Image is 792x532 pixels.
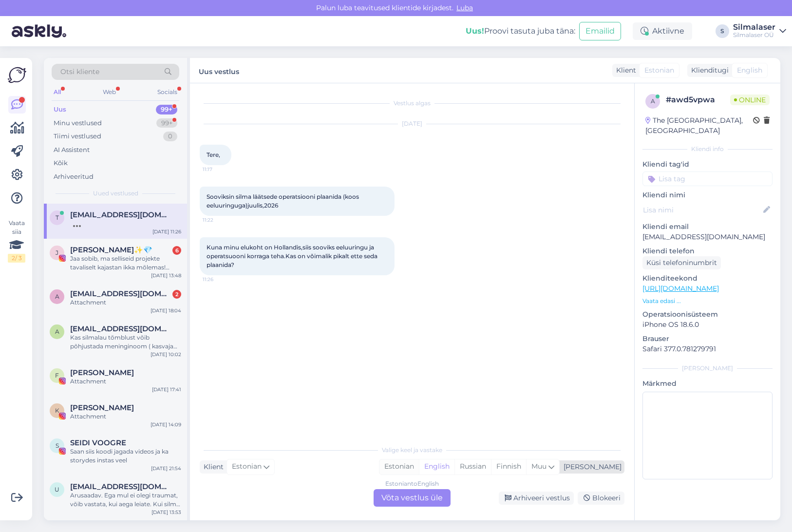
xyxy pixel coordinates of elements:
[642,190,773,200] p: Kliendi nimi
[70,210,171,219] span: tarmo_1@hotmail.com
[716,24,729,38] div: S
[152,386,181,393] div: [DATE] 17:41
[156,105,177,114] div: 99+
[172,246,181,255] div: 6
[155,86,179,98] div: Socials
[733,31,775,39] div: Silmalaser OÜ
[633,22,692,40] div: Aktiivne
[642,171,773,186] input: Lisa tag
[52,86,63,98] div: All
[466,26,484,36] b: Uus!
[642,379,773,389] p: Märkmed
[642,159,773,170] p: Kliendi tag'id
[54,172,94,182] div: Arhiveeritud
[54,132,101,141] div: Tiimi vestlused
[56,214,59,221] span: t
[379,459,419,474] div: Estonian
[70,377,181,386] div: Attachment
[8,254,25,263] div: 2 / 3
[499,492,574,505] div: Arhiveeri vestlus
[55,407,59,414] span: K
[642,284,719,293] a: [URL][DOMAIN_NAME]
[642,309,773,320] p: Operatsioonisüsteem
[737,65,762,76] span: English
[55,293,59,300] span: a
[203,276,239,283] span: 11:26
[466,25,575,37] div: Proovi tasuta juba täna:
[645,115,753,136] div: The [GEOGRAPHIC_DATA], [GEOGRAPHIC_DATA]
[151,272,181,279] div: [DATE] 13:48
[70,324,171,333] span: arterin@gmail.com
[642,246,773,256] p: Kliendi telefon
[172,290,181,299] div: 2
[151,465,181,472] div: [DATE] 21:54
[70,368,134,377] span: Frida Brit Noor
[453,3,476,12] span: Luba
[643,205,761,215] input: Lisa nimi
[642,145,773,153] div: Kliendi info
[70,298,181,307] div: Attachment
[644,65,674,76] span: Estonian
[642,222,773,232] p: Kliendi email
[70,412,181,421] div: Attachment
[54,158,68,168] div: Kõik
[612,65,636,76] div: Klient
[203,166,239,173] span: 11:17
[733,23,775,31] div: Silmalaser
[54,118,102,128] div: Minu vestlused
[54,145,90,155] div: AI Assistent
[200,462,224,472] div: Klient
[70,447,181,465] div: Saan siis koodi jagada videos ja ka storydes instas veel
[101,86,118,98] div: Web
[8,66,26,84] img: Askly Logo
[70,289,171,298] span: amjokelafin@gmail.com
[56,249,58,256] span: J
[152,228,181,235] div: [DATE] 11:26
[642,334,773,344] p: Brauser
[730,95,770,105] span: Online
[419,459,454,474] div: English
[651,97,655,105] span: a
[163,132,177,141] div: 0
[454,459,491,474] div: Russian
[374,489,451,507] div: Võta vestlus üle
[642,320,773,330] p: iPhone OS 18.6.0
[687,65,729,76] div: Klienditugi
[207,244,379,268] span: Kuna minu elukoht on Hollandis,siis sooviks eeluuringu ja operatsuooni korraga teha.Kas on vǒimal...
[200,99,624,108] div: Vestlus algas
[642,344,773,354] p: Safari 377.0.781279791
[207,193,360,209] span: Sooviksin silma läätsede operatsiooni plaanida (koos eeluuringuga)juulis,2026
[531,462,547,471] span: Muu
[200,119,624,128] div: [DATE]
[207,151,220,158] span: Tere,
[8,219,25,263] div: Vaata siia
[70,482,171,491] span: ulvi.magi.002@mail.ee
[54,105,66,114] div: Uus
[151,351,181,358] div: [DATE] 10:02
[491,459,526,474] div: Finnish
[55,486,59,493] span: u
[70,254,181,272] div: Jaa sobib, ma selliseid projekte tavaliselt kajastan ikka mõlemas! Tiktokis rohkem monteeritud vi...
[642,256,721,269] div: Küsi telefoninumbrit
[70,438,126,447] span: SEIDI VOOGRE
[733,23,786,39] a: SilmalaserSilmalaser OÜ
[93,189,138,198] span: Uued vestlused
[642,273,773,284] p: Klienditeekond
[666,94,730,106] div: # awd5vpwa
[70,246,152,254] span: Janete Aas✨💎
[55,372,59,379] span: F
[199,64,239,77] label: Uus vestlus
[232,461,262,472] span: Estonian
[642,232,773,242] p: [EMAIL_ADDRESS][DOMAIN_NAME]
[151,509,181,516] div: [DATE] 13:53
[60,67,99,77] span: Otsi kliente
[203,216,239,224] span: 11:22
[642,364,773,373] div: [PERSON_NAME]
[151,421,181,428] div: [DATE] 14:09
[560,462,622,472] div: [PERSON_NAME]
[579,22,621,40] button: Emailid
[385,479,439,488] div: Estonian to English
[70,333,181,351] div: Kas silmalau tõmblust võib põhjustada meninginoom ( kasvaja silmanarvi piirkonnas)?
[70,403,134,412] span: Kari Viikna
[70,491,181,509] div: Arusaadav. Ega mul ei olegi traumat, võib vastata, kui aega leiate. Kui silm jookseb vett (umbes ...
